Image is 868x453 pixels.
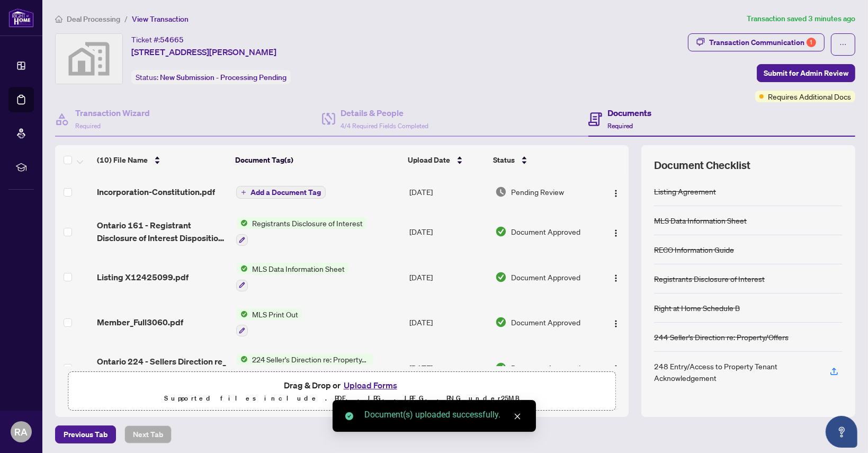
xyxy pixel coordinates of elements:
[236,308,248,320] img: Status Icon
[607,359,624,376] button: Logo
[236,186,326,199] button: Add a Document Tag
[654,215,747,226] div: MLS Data Information Sheet
[511,186,564,198] span: Pending Review
[495,226,507,237] img: Document Status
[768,91,851,102] span: Requires Additional Docs
[612,365,620,373] img: Logo
[495,271,507,283] img: Document Status
[826,416,857,448] button: Open asap
[514,413,521,420] span: close
[241,190,246,195] span: plus
[688,33,825,51] button: Transaction Communication1
[55,425,116,443] button: Previous Tab
[55,15,62,23] span: home
[607,223,624,240] button: Logo
[757,64,855,82] button: Submit for Admin Review
[607,106,651,119] h4: Documents
[495,362,507,374] img: Document Status
[511,271,580,283] span: Document Approved
[132,14,189,24] span: View Transaction
[97,355,227,380] span: Ontario 224 - Sellers Direction re_ Property_Offers - Important Information for Seller Acknowledg...
[405,175,491,209] td: [DATE]
[709,34,816,51] div: Transaction Communication
[345,412,353,420] span: check-circle
[97,154,148,166] span: (10) File Name
[341,378,400,392] button: Upload Forms
[64,426,108,443] span: Previous Tab
[248,263,349,274] span: MLS Data Information Sheet
[654,360,817,384] div: 248 Entry/Access to Property Tenant Acknowledgement
[97,185,215,198] span: Incorporation-Constitution.pdf
[495,186,507,198] img: Document Status
[654,244,734,255] div: RECO Information Guide
[131,46,276,58] span: [STREET_ADDRESS][PERSON_NAME]
[495,316,507,328] img: Document Status
[612,319,620,328] img: Logo
[607,183,624,200] button: Logo
[284,378,400,392] span: Drag & Drop or
[607,269,624,286] button: Logo
[405,254,491,300] td: [DATE]
[341,122,428,130] span: 4/4 Required Fields Completed
[364,408,523,421] div: Document(s) uploaded successfully.
[612,274,620,282] img: Logo
[248,353,373,365] span: 224 Seller's Direction re: Property/Offers - Important Information for Seller Acknowledgement
[231,145,404,175] th: Document Tag(s)
[236,185,326,199] button: Add a Document Tag
[612,229,620,237] img: Logo
[511,316,580,328] span: Document Approved
[839,41,847,48] span: ellipsis
[93,145,231,175] th: (10) File Name
[654,273,765,285] div: Registrants Disclosure of Interest
[654,185,716,197] div: Listing Agreement
[248,308,302,320] span: MLS Print Out
[747,13,855,25] article: Transaction saved 3 minutes ago
[15,424,28,439] span: RA
[131,33,184,46] div: Ticket #:
[236,308,302,337] button: Status IconMLS Print Out
[807,38,816,47] div: 1
[56,34,122,84] img: svg%3e
[654,331,789,343] div: 244 Seller’s Direction re: Property/Offers
[493,154,515,166] span: Status
[511,226,580,237] span: Document Approved
[654,158,750,173] span: Document Checklist
[607,314,624,331] button: Logo
[236,263,349,291] button: Status IconMLS Data Information Sheet
[160,73,287,82] span: New Submission - Processing Pending
[405,209,491,254] td: [DATE]
[97,316,183,328] span: Member_Full3060.pdf
[160,35,184,45] span: 54665
[75,392,609,405] p: Supported files include .PDF, .JPG, .JPEG, .PNG under 25 MB
[405,300,491,345] td: [DATE]
[236,353,373,382] button: Status Icon224 Seller's Direction re: Property/Offers - Important Information for Seller Acknowle...
[236,263,248,274] img: Status Icon
[408,154,450,166] span: Upload Date
[236,353,248,365] img: Status Icon
[612,189,620,198] img: Logo
[67,14,120,24] span: Deal Processing
[764,65,848,82] span: Submit for Admin Review
[236,217,367,246] button: Status IconRegistrants Disclosure of Interest
[8,8,34,28] img: logo
[236,217,248,229] img: Status Icon
[97,219,227,244] span: Ontario 161 - Registrant Disclosure of Interest Disposition of Property 2.pdf
[124,13,128,25] li: /
[250,189,321,196] span: Add a Document Tag
[97,271,189,283] span: Listing X12425099.pdf
[607,122,633,130] span: Required
[124,425,172,443] button: Next Tab
[512,411,523,422] a: Close
[405,345,491,390] td: [DATE]
[248,217,367,229] span: Registrants Disclosure of Interest
[68,372,615,411] span: Drag & Drop orUpload FormsSupported files include .PDF, .JPG, .JPEG, .PNG under25MB
[341,106,428,119] h4: Details & People
[75,122,101,130] span: Required
[654,302,740,314] div: Right at Home Schedule B
[404,145,489,175] th: Upload Date
[75,106,150,119] h4: Transaction Wizard
[511,362,580,374] span: Document Approved
[489,145,596,175] th: Status
[131,70,291,84] div: Status:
